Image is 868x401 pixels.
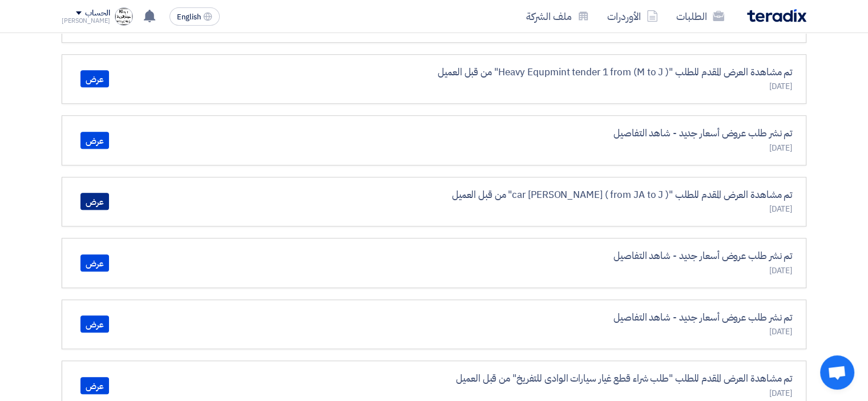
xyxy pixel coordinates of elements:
[613,310,792,325] p: تم نشر طلب عروض أسعار جديد - شاهد التفاصيل
[85,9,110,18] div: الحساب
[80,70,109,87] a: عرض
[769,387,792,399] span: [DATE]
[438,65,792,80] p: تم مشاهدة العرض المقدم للطلب "Heavy Equpmint tender 1 from (M to J )" من قبل العميل
[613,249,792,264] p: تم نشر طلب عروض أسعار جديد - شاهد التفاصيل
[169,7,220,26] button: English
[769,142,792,154] span: [DATE]
[769,326,792,338] span: [DATE]
[115,7,133,26] img: _1700148695688.jpg
[80,377,109,394] a: عرض
[820,355,854,390] div: دردشة مفتوحة
[517,3,598,30] a: ملف الشركة
[456,371,792,386] p: تم مشاهدة العرض المقدم للطلب "طلب شراء قطع غيار سيارات الوادى للتفريخ" من قبل العميل
[80,193,109,210] a: عرض
[62,18,110,24] div: [PERSON_NAME]
[80,254,109,272] a: عرض
[747,9,806,22] img: Teradix logo
[452,188,792,202] p: تم مشاهدة العرض المقدم للطلب "car [PERSON_NAME] ( from JA to J )" من قبل العميل
[667,3,733,30] a: الطلبات
[80,315,109,333] a: عرض
[769,80,792,92] span: [DATE]
[613,126,792,141] p: تم نشر طلب عروض أسعار جديد - شاهد التفاصيل
[598,3,667,30] a: الأوردرات
[177,13,201,21] span: English
[769,203,792,215] span: [DATE]
[769,265,792,277] span: [DATE]
[80,132,109,149] a: عرض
